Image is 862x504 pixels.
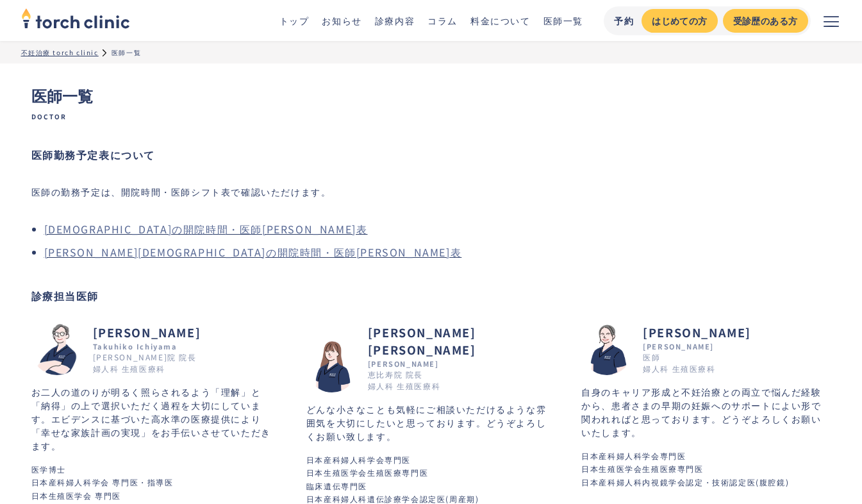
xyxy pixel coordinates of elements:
div: [PERSON_NAME] [643,341,751,352]
h2: [PERSON_NAME] [93,324,201,341]
div: [PERSON_NAME] [368,358,556,369]
a: [PERSON_NAME][PERSON_NAME]医師 婦人科 生殖医療科森嶋 かほる森嶋 かほる自身のキャリア形成と不妊治療との両立で悩んだ経験から、患者さまの早期の妊娠へのサポートによい形... [581,324,831,496]
span: Doctor [31,112,831,121]
div: 受診歴のある方 [733,14,798,28]
a: 受診歴のある方 [723,9,808,33]
img: 町田 真雄子 [306,341,358,392]
div: 予約 [614,14,634,28]
div: 医師 婦人科 生殖医療科 [643,351,715,374]
img: torch clinic [21,4,130,32]
p: 日本産科婦人科学会専門医 日本生殖医学会生殖医療専門医 日本産科婦人科内視鏡学会認定・技術認定医(腹腔鏡) [581,449,831,489]
a: トップ [279,14,310,27]
a: 料金について [470,14,531,27]
img: 森嶋 かほる [581,324,633,375]
div: 恵比寿院 院長 婦人科 生殖医療科 [368,369,440,392]
a: [DEMOGRAPHIC_DATA]の開院時間・医師[PERSON_NAME]表 [44,221,368,237]
div: [PERSON_NAME]院 院長 婦人科 生殖医療科 [93,351,197,374]
a: お知らせ [322,14,361,27]
h2: 医師勤務予定表について [31,147,831,162]
h2: 診療担当医師 [31,288,831,303]
p: どんな小さなことも気軽にご相談いただけるような雰囲気を大切にしたいと思っております。どうぞよろしくお願い致します。 [306,403,556,443]
p: 医師の勤務予定は、開院時間・医師シフト表で確認いただけます。 [31,183,331,201]
p: 自身のキャリア形成と不妊治療との両立で悩んだ経験から、患者さまの早期の妊娠へのサポートによい形で関われればと思っております。どうぞよろしくお願いいたします。 [581,385,831,439]
h1: 医師一覧 [31,84,831,121]
a: [PERSON_NAME][DEMOGRAPHIC_DATA]の開院時間・医師[PERSON_NAME]表 [44,244,462,260]
p: お二人の道のりが明るく照らされるよう「理解」と「納得」の上で選択いただく過程を大切にしています。エビデンスに基づいた高水準の医療提供により「幸せな家族計画の実現」をお手伝いさせていただきます。 [31,385,281,453]
h2: [PERSON_NAME] [PERSON_NAME] [368,324,556,358]
a: 医師一覧 [543,14,583,27]
a: はじめての方 [642,9,717,33]
div: はじめての方 [652,14,707,28]
a: 不妊治療 torch clinic [21,47,99,57]
h2: [PERSON_NAME] [643,324,751,341]
a: home [21,9,130,32]
div: Takuhiko Ichiyama [93,341,201,352]
div: 医師一覧 [112,47,141,57]
a: コラム [427,14,458,27]
img: 市山 卓彦 [31,324,83,375]
a: 診療内容 [375,14,415,27]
